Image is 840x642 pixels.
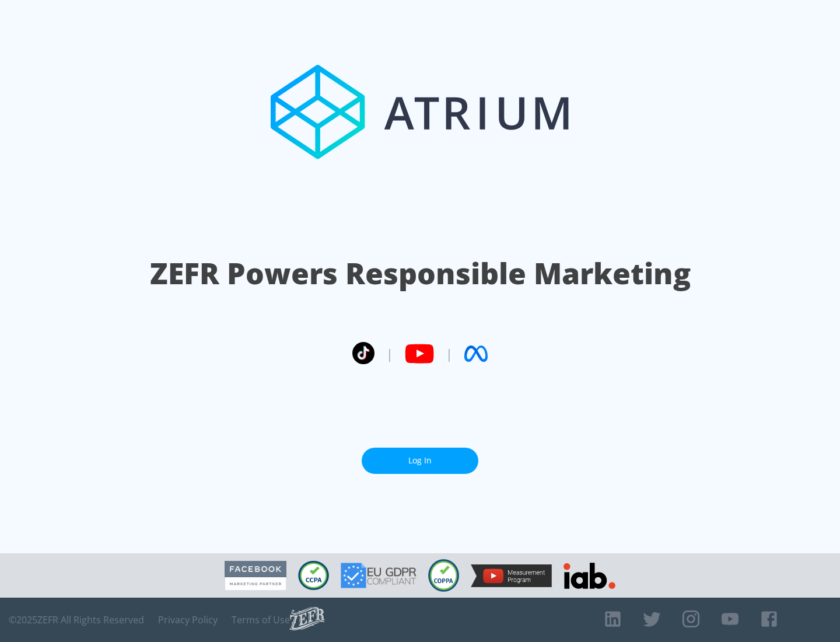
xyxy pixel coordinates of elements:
img: IAB [563,563,615,589]
img: Facebook Marketing Partner [225,561,286,591]
a: Privacy Policy [158,614,218,626]
a: Log In [362,448,478,474]
img: GDPR Compliant [341,563,416,588]
img: COPPA Compliant [428,559,459,592]
img: YouTube Measurement Program [471,564,552,587]
span: © 2025 ZEFR All Rights Reserved [9,614,144,626]
span: | [386,345,393,362]
span: | [446,345,453,362]
h1: ZEFR Powers Responsible Marketing [150,253,691,294]
img: CCPA Compliant [298,561,329,590]
a: Terms of Use [232,614,290,626]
